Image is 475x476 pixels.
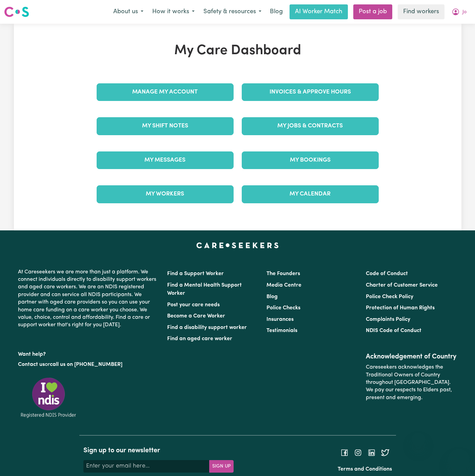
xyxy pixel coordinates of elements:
[266,305,300,311] a: Police Checks
[368,450,376,455] a: Follow Careseekers on LinkedIn
[167,325,247,330] a: Find a disability support worker
[266,317,294,322] a: Insurances
[50,362,122,367] a: call us on [PHONE_NUMBER]
[266,283,301,288] a: Media Centre
[4,4,29,20] a: Careseekers logo
[266,294,278,299] a: Blog
[167,336,232,342] a: Find an aged care worker
[412,433,425,446] iframe: Close message
[196,243,279,248] a: Careseekers home page
[4,6,29,18] img: Careseekers logo
[366,361,457,404] p: Careseekers acknowledges the Traditional Owners of Country throughout [GEOGRAPHIC_DATA]. We pay o...
[242,185,379,203] a: My Calendar
[242,151,379,169] a: My Bookings
[97,151,234,169] a: My Messages
[83,447,234,455] h2: Sign up to our newsletter
[266,271,300,276] a: The Founders
[266,4,287,19] a: Blog
[18,348,159,358] p: Want help?
[18,376,79,419] img: Registered NDIS provider
[93,43,383,59] h1: My Care Dashboard
[398,4,444,19] a: Find workers
[97,83,234,101] a: Manage My Account
[447,5,471,19] button: My Account
[167,283,242,296] a: Find a Mental Health Support Worker
[209,460,234,472] button: Subscribe
[148,5,199,19] button: How it works
[18,362,45,367] a: Contact us
[97,117,234,135] a: My Shift Notes
[354,450,362,455] a: Follow Careseekers on Instagram
[366,317,410,322] a: Complaints Policy
[167,313,225,319] a: Become a Care Worker
[18,266,159,332] p: At Careseekers we are more than just a platform. We connect individuals directly to disability su...
[448,449,470,471] iframe: Button to launch messaging window
[167,302,220,308] a: Post your care needs
[462,8,467,16] span: Jo
[242,83,379,101] a: Invoices & Approve Hours
[167,271,224,276] a: Find a Support Worker
[83,460,210,472] input: Enter your email here...
[97,185,234,203] a: My Workers
[290,4,348,19] a: AI Worker Match
[381,450,389,455] a: Follow Careseekers on Twitter
[18,358,159,371] p: or
[199,5,266,19] button: Safety & resources
[109,5,148,19] button: About us
[366,328,421,333] a: NDIS Code of Conduct
[366,283,438,288] a: Charter of Customer Service
[338,467,392,472] a: Terms and Conditions
[366,271,408,276] a: Code of Conduct
[353,4,392,19] a: Post a job
[340,450,349,455] a: Follow Careseekers on Facebook
[242,117,379,135] a: My Jobs & Contracts
[266,328,297,333] a: Testimonials
[366,305,435,311] a: Protection of Human Rights
[366,294,413,299] a: Police Check Policy
[366,353,457,361] h2: Acknowledgement of Country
